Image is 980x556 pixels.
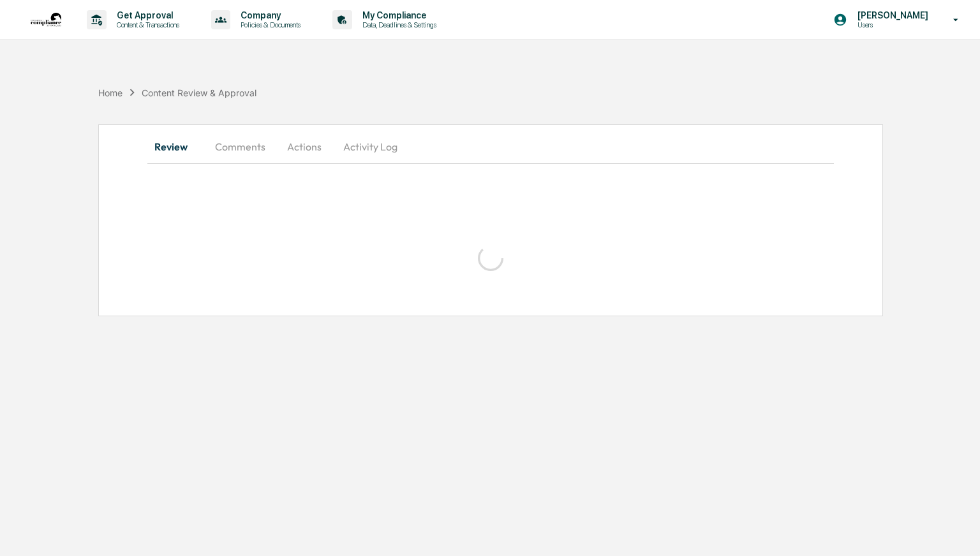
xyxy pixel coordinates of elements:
p: Company [230,10,307,20]
div: Content Review & Approval [142,87,256,98]
button: Comments [205,131,276,162]
button: Review [147,131,205,162]
button: Activity Log [333,131,408,162]
p: My Compliance [352,10,443,20]
p: Get Approval [107,10,186,20]
div: Home [98,87,122,98]
p: Data, Deadlines & Settings [352,20,443,29]
p: [PERSON_NAME] [847,10,935,20]
button: Actions [276,131,333,162]
div: secondary tabs example [147,131,833,162]
p: Users [847,20,935,29]
img: logo [31,13,61,27]
p: Content & Transactions [107,20,186,29]
p: Policies & Documents [230,20,307,29]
